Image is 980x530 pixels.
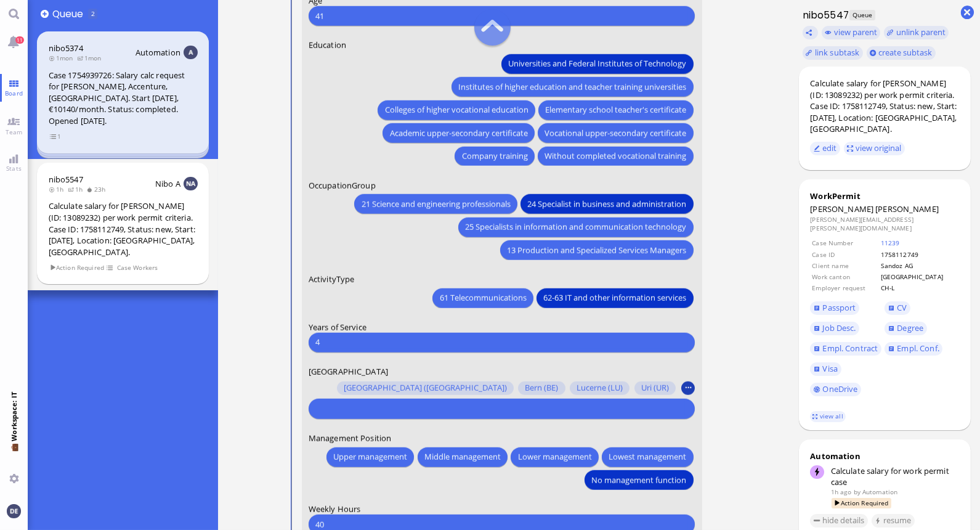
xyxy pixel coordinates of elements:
td: CH-L [880,283,958,293]
button: [GEOGRAPHIC_DATA] ([GEOGRAPHIC_DATA]) [336,381,513,395]
a: nibo5547 [49,174,83,185]
td: Work canton [811,272,878,282]
a: Empl. Contract [810,342,881,356]
h1: nibo5547 [799,8,849,22]
a: view all [810,411,846,422]
button: view parent [822,26,881,39]
a: Visa [810,362,841,376]
span: 1h [68,185,87,194]
span: Education [308,39,346,51]
td: Case ID [811,250,878,259]
span: Institutes of higher education and teacher training universities [458,80,686,93]
button: Universities and Federal Institutes of Technology [501,54,693,73]
span: Case Workers [116,263,158,273]
span: automation@bluelakelegal.com [862,487,897,496]
button: 25 Specialists in information and communication technology [458,217,693,237]
td: [GEOGRAPHIC_DATA] [880,272,958,282]
button: 24 Specialist in business and administration [520,194,693,214]
td: 1758112749 [880,250,958,259]
span: 1h ago [831,487,852,496]
span: Job Desc. [823,322,856,333]
span: Lower management [517,450,591,463]
span: 1mon [49,54,77,62]
span: Empl. Conf. [897,343,939,354]
a: 11239 [881,238,900,247]
span: Vocational upper-secondary certificate [545,126,686,139]
span: [GEOGRAPHIC_DATA] ([GEOGRAPHIC_DATA]) [343,383,506,393]
div: Calculate salary for [PERSON_NAME] (ID: 13089232) per work permit criteria. Case ID: 1758112749, ... [810,78,959,135]
span: Weekly Hours [308,503,360,515]
span: Upper management [333,450,407,463]
span: No management function [591,473,686,486]
button: resume [872,514,915,528]
dd: [PERSON_NAME][EMAIL_ADDRESS][PERSON_NAME][DOMAIN_NAME] [810,215,959,233]
span: 25 Specialists in information and communication technology [465,221,686,234]
button: Uri (UR) [634,381,675,395]
span: Without completed vocational training [545,150,686,163]
span: view 1 items [49,131,62,142]
a: OneDrive [810,383,861,396]
span: Automation [136,47,180,58]
div: Calculate salary for work permit case [831,465,960,487]
button: Institutes of higher education and teacher training universities [452,77,693,97]
span: 21 Science and engineering professionals [361,197,510,210]
span: Management Position [308,433,391,444]
td: Sandoz AG [880,261,958,271]
button: 21 Science and engineering professionals [354,194,517,214]
span: 💼 Workspace: IT [9,441,18,469]
span: Universities and Federal Institutes of Technology [508,57,686,70]
span: Action Required [49,263,105,273]
button: create subtask [867,46,936,60]
span: 11 [15,36,24,44]
span: 1mon [77,54,105,62]
div: Automation [810,450,959,462]
div: Case 1754939726: Salary calc request for [PERSON_NAME], Accenture, [GEOGRAPHIC_DATA]. Start [DATE... [49,70,198,127]
span: Visa [823,363,838,374]
td: Employer request [811,283,878,293]
button: 13 Production and Specialized Services Managers [500,240,693,260]
button: Lowest management [602,447,693,467]
span: Board [2,89,26,97]
button: Colleges of higher vocational education [378,100,535,120]
button: hide details [810,514,868,528]
span: 2 [91,9,95,18]
button: Vocational upper-secondary certificate [538,123,693,143]
button: view original [844,142,905,155]
span: Years of Service [308,321,366,332]
img: You [7,504,20,518]
a: nibo5374 [49,43,83,54]
span: Degree [897,322,923,333]
span: [PERSON_NAME] [810,203,873,214]
span: Stats [3,164,25,173]
a: CV [885,301,910,315]
span: 24 Specialist in business and administration [527,197,686,210]
button: unlink parent [884,26,949,39]
span: Lucerne (LU) [577,383,623,393]
span: [GEOGRAPHIC_DATA] [308,365,387,377]
div: Calculate salary for [PERSON_NAME] (ID: 13089232) per work permit criteria. Case ID: 1758112749, ... [49,200,198,258]
span: Queue [52,7,87,21]
div: WorkPermit [810,190,959,202]
a: Degree [885,322,926,335]
span: Bern (BE) [525,383,558,393]
span: ActivityType [308,274,354,285]
img: NA [184,177,197,190]
button: Academic upper-secondary certificate [383,123,534,143]
span: Academic upper-secondary certificate [389,126,527,139]
span: Lowest management [609,450,686,463]
span: Team [2,128,26,136]
span: Queue [849,10,875,20]
button: Bern (BE) [518,381,565,395]
span: Empl. Contract [823,343,878,354]
span: Uri (UR) [641,383,668,393]
span: CV [897,302,907,313]
span: [PERSON_NAME] [875,203,939,214]
button: No management function [585,470,693,490]
td: Case Number [811,238,878,248]
a: Job Desc. [810,322,859,335]
span: Colleges of higher vocational education [384,104,528,116]
button: 61 Telecommunications [432,288,533,308]
span: OccupationGroup [308,179,375,190]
